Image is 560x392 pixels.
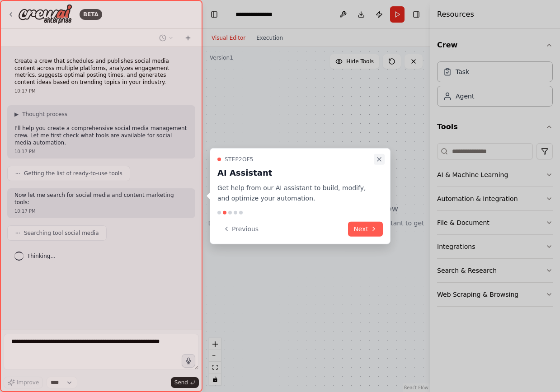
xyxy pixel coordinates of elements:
button: Previous [217,221,264,236]
button: Hide left sidebar [208,8,221,21]
h3: AI Assistant [217,167,372,179]
button: Close walkthrough [374,154,385,165]
button: Next [348,221,383,236]
span: Step 2 of 5 [225,156,254,163]
p: Get help from our AI assistant to build, modify, and optimize your automation. [217,183,372,204]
